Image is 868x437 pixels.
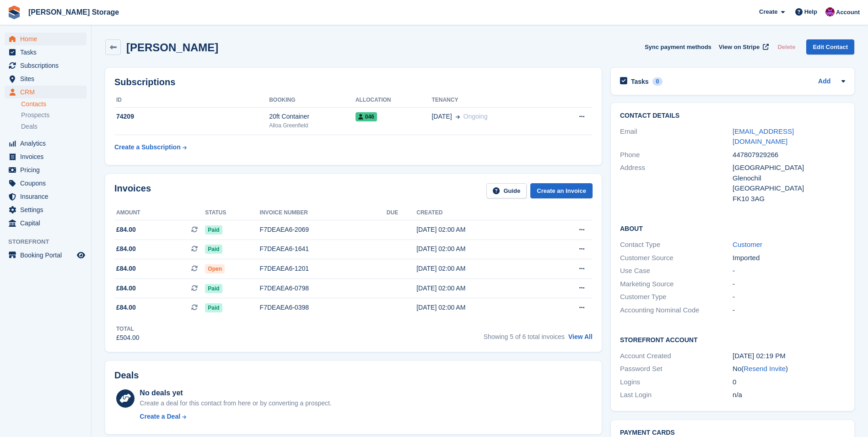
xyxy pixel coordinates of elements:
[733,183,845,194] div: [GEOGRAPHIC_DATA]
[620,163,733,204] div: Address
[114,142,181,152] div: Create a Subscription
[5,177,86,190] a: menu
[21,111,49,120] span: Prospects
[741,365,788,372] span: ( )
[818,76,830,87] a: Add
[75,250,86,261] a: Preview store
[416,303,543,312] div: [DATE] 02:00 AM
[5,86,86,98] a: menu
[733,194,845,204] div: FK10 3AG
[205,206,259,220] th: Status
[114,93,269,108] th: ID
[416,244,543,254] div: [DATE] 02:00 AM
[825,7,835,16] img: Audra Whitelaw
[260,206,387,220] th: Invoice number
[116,333,140,343] div: £504.00
[21,100,86,109] a: Contacts
[20,59,75,72] span: Subscriptions
[804,7,817,16] span: Help
[652,77,663,86] div: 0
[464,113,488,120] span: Ongoing
[733,292,845,302] div: -
[5,72,86,85] a: menu
[387,206,416,220] th: Due
[733,173,845,184] div: Glenochil
[416,284,543,293] div: [DATE] 02:00 AM
[205,284,222,293] span: Paid
[620,279,733,290] div: Marketing Source
[5,137,86,150] a: menu
[806,39,854,55] a: Edit Contact
[140,412,180,421] div: Create a Deal
[20,177,75,190] span: Coupons
[205,245,222,254] span: Paid
[356,112,377,121] span: 046
[620,126,733,147] div: Email
[140,388,331,399] div: No deals yet
[5,46,86,59] a: menu
[719,43,760,52] span: View on Stripe
[836,8,860,17] span: Account
[20,150,75,163] span: Invoices
[5,150,86,163] a: menu
[269,93,356,108] th: Booking
[116,264,136,273] span: £84.00
[114,183,151,198] h2: Invoices
[484,333,565,340] span: Showing 5 of 6 total invoices
[20,164,75,176] span: Pricing
[5,203,86,216] a: menu
[205,264,225,273] span: Open
[620,377,733,388] div: Logins
[8,237,91,246] span: Storefront
[431,93,551,108] th: Tenancy
[5,217,86,229] a: menu
[620,112,845,120] h2: Contact Details
[530,183,593,198] a: Create an Invoice
[774,39,799,55] button: Delete
[116,284,136,293] span: £84.00
[620,364,733,374] div: Password Set
[620,253,733,263] div: Customer Source
[744,365,786,372] a: Resend Invite
[20,203,75,216] span: Settings
[21,122,38,131] span: Deals
[620,224,845,233] h2: About
[126,41,218,54] h2: [PERSON_NAME]
[20,137,75,150] span: Analytics
[715,39,771,55] a: View on Stripe
[733,305,845,316] div: -
[20,217,75,229] span: Capital
[733,390,845,400] div: n/a
[116,225,136,235] span: £84.00
[114,206,205,220] th: Amount
[269,112,356,121] div: 20ft Container
[116,303,136,312] span: £84.00
[733,266,845,276] div: -
[205,225,222,235] span: Paid
[140,399,331,408] div: Create a deal for this contact from here or by converting a prospect.
[416,225,543,235] div: [DATE] 02:00 AM
[5,249,86,262] a: menu
[733,351,845,361] div: [DATE] 02:19 PM
[140,412,331,421] a: Create a Deal
[260,303,387,312] div: F7DEAEA6-0398
[114,139,187,156] a: Create a Subscription
[568,333,593,340] a: View All
[21,110,86,120] a: Prospects
[21,122,86,131] a: Deals
[733,364,845,374] div: No
[260,264,387,273] div: F7DEAEA6-1201
[114,77,593,87] h2: Subscriptions
[620,240,733,250] div: Contact Type
[25,5,123,20] a: [PERSON_NAME] Storage
[620,292,733,302] div: Customer Type
[5,164,86,176] a: menu
[631,77,649,86] h2: Tasks
[733,163,845,173] div: [GEOGRAPHIC_DATA]
[416,206,543,220] th: Created
[416,264,543,273] div: [DATE] 02:00 AM
[269,121,356,130] div: Alloa Greenfield
[116,325,140,333] div: Total
[20,33,75,45] span: Home
[431,112,452,121] span: [DATE]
